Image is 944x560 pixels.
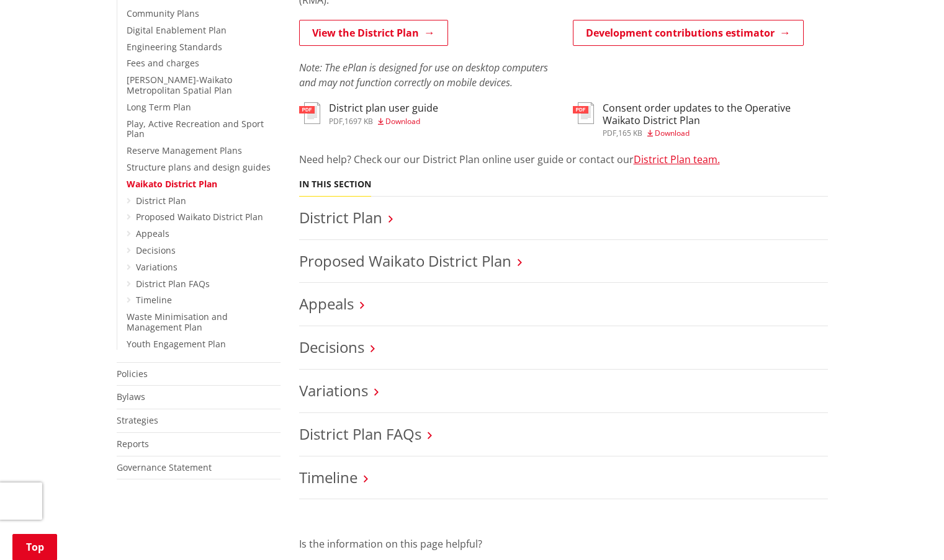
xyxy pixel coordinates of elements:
a: Decisions [136,244,176,256]
a: District Plan [136,195,186,207]
a: Bylaws [117,391,145,402]
div: , [603,130,828,137]
a: Strategies [117,414,158,426]
a: Proposed Waikato District Plan [136,211,263,223]
a: Fees and charges [127,57,199,69]
a: District Plan [299,207,382,228]
a: Waikato District Plan [127,178,217,190]
a: District Plan FAQs [299,424,421,444]
a: Consent order updates to the Operative Waikato District Plan pdf,165 KB Download [573,102,828,136]
a: Structure plans and design guides [127,161,271,173]
a: Variations [299,380,368,401]
a: Play, Active Recreation and Sport Plan [127,118,264,140]
a: View the District Plan [299,20,448,46]
a: Appeals [136,228,169,239]
a: District plan user guide pdf,1697 KB Download [299,102,438,125]
a: Proposed Waikato District Plan [299,251,511,271]
a: Community Plans [127,7,199,19]
a: Reports [117,438,149,450]
a: Engineering Standards [127,41,222,53]
a: District Plan team. [634,153,720,166]
a: Development contributions estimator [573,20,804,46]
h3: Consent order updates to the Operative Waikato District Plan [603,102,828,126]
a: Digital Enablement Plan [127,24,227,36]
img: document-pdf.svg [573,102,594,124]
a: Timeline [136,294,172,306]
a: Long Term Plan [127,101,191,113]
a: District Plan FAQs [136,278,210,290]
h3: District plan user guide [329,102,438,114]
a: Policies [117,368,148,380]
a: Decisions [299,337,364,357]
span: pdf [603,128,616,138]
span: Download [655,128,690,138]
img: document-pdf.svg [299,102,320,124]
div: , [329,118,438,125]
a: Variations [136,261,178,273]
span: Download [385,116,420,127]
a: Youth Engagement Plan [127,338,226,350]
a: Waste Minimisation and Management Plan [127,311,228,333]
p: Need help? Check our our District Plan online user guide or contact our [299,152,828,167]
a: [PERSON_NAME]-Waikato Metropolitan Spatial Plan [127,74,232,96]
iframe: Messenger Launcher [887,508,932,553]
a: Governance Statement [117,461,212,473]
span: 1697 KB [344,116,373,127]
em: Note: The ePlan is designed for use on desktop computers and may not function correctly on mobile... [299,61,548,89]
span: pdf [329,116,343,127]
a: Timeline [299,467,357,487]
a: Appeals [299,293,354,314]
span: 165 KB [618,128,642,138]
a: Top [12,534,57,560]
h5: In this section [299,179,371,190]
a: Reserve Management Plans [127,144,242,156]
p: Is the information on this page helpful? [299,536,828,551]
